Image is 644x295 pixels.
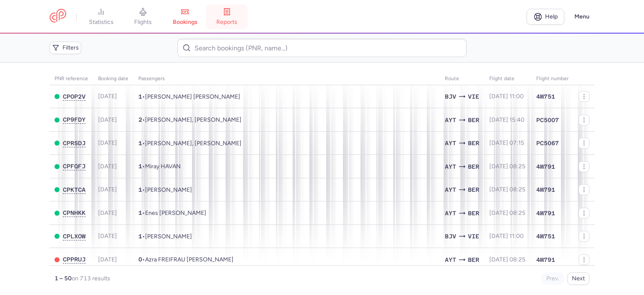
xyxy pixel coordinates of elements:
span: 2 [138,116,142,123]
span: Vienna International, Vienna, Austria [468,232,479,241]
button: CPKTCA [63,186,86,193]
input: Search bookings (PNR, name...) [177,39,466,57]
span: CPFQFJ [63,163,86,170]
span: 1 [138,163,142,170]
span: CP9FDY [63,116,86,123]
strong: 1 – 50 [55,275,72,282]
span: Tatjana BECK, Ilyas BECK [145,140,241,147]
span: flights [134,18,152,26]
button: Next [567,272,589,285]
span: • [138,209,206,217]
th: flight date [484,73,531,85]
span: statistics [89,18,114,26]
span: [DATE] 08:25 [489,163,525,170]
button: Filters [49,42,81,54]
button: CPLXOW [63,233,86,240]
span: • [138,256,234,263]
span: BER [468,255,479,264]
span: [DATE] [98,186,117,193]
span: Enes Halil OEZER [145,209,206,217]
span: BER [468,162,479,171]
span: Miray HAVAN [145,163,181,170]
button: CPOP2V [63,93,86,100]
span: AYT [445,255,456,264]
span: 4M791 [536,209,555,217]
span: [DATE] 07:15 [489,139,524,146]
span: CPOP2V [63,93,86,100]
span: [DATE] [98,163,117,170]
span: 1 [138,93,142,100]
span: [DATE] 15:40 [489,116,525,123]
span: 4M791 [536,185,555,194]
span: AYT [445,138,456,148]
span: Berlin Brandenburg Airport, Berlin, Germany [468,209,479,218]
span: • [138,233,192,240]
a: reports [206,8,248,26]
span: [DATE] 08:25 [489,209,525,217]
span: [DATE] [98,232,117,240]
th: Flight number [531,73,574,85]
button: CPPRUJ [63,256,86,263]
button: CPNHKK [63,209,86,217]
button: CP9FDY [63,116,86,123]
span: [DATE] 11:00 [489,93,524,100]
a: Help [527,9,564,25]
span: on 713 results [72,275,110,282]
span: bookings [173,18,197,26]
span: [DATE] [98,139,117,146]
span: BER [468,138,479,148]
span: [DATE] [98,116,117,123]
span: 4M791 [536,162,555,171]
button: CPRSDJ [63,140,86,147]
span: [DATE] [98,209,117,217]
span: Mazlum DEMIR [145,233,192,240]
span: Filters [62,44,79,51]
span: Help [545,13,558,20]
span: • [138,93,240,100]
span: 4M751 [536,92,555,101]
span: Vienna International, Vienna, Austria [468,92,479,101]
a: CitizenPlane red outlined logo [49,9,66,24]
span: Batuhan KARADENIZ, Aleyna KARADENIZ [145,116,241,123]
span: 1 [138,209,142,216]
span: 1 [138,140,142,146]
th: Route [440,73,484,85]
span: • [138,140,241,147]
span: Azra FREIFRAU VON HERMAN [145,256,234,263]
span: 1 [138,186,142,193]
span: Antalya, Antalya, Turkey [445,209,456,218]
span: AYT [445,185,456,194]
span: [DATE] 08:25 [489,256,525,263]
a: flights [122,8,164,26]
span: 4M751 [536,232,555,240]
span: 4M791 [536,256,555,264]
span: • [138,163,181,170]
span: CONFIRMED [55,234,60,239]
span: CANCELED [55,257,60,262]
th: PNR reference [49,73,93,85]
span: AYT [445,162,456,171]
span: BER [468,185,479,194]
button: CPFQFJ [63,163,86,170]
th: Passengers [133,73,440,85]
span: PC5067 [536,139,559,147]
span: 0 [138,256,142,263]
span: CPRSDJ [63,140,86,146]
span: Julia WEBER [145,186,192,193]
button: Prev. [542,272,564,285]
span: [DATE] [98,256,117,263]
span: PC5007 [536,116,559,124]
a: statistics [80,8,122,26]
span: BER [468,115,479,125]
span: Fatma Lerzan YAZICI [145,93,240,100]
span: [DATE] [98,93,117,100]
span: [DATE] 08:25 [489,186,525,193]
span: AYT [445,115,456,125]
span: • [138,186,192,193]
th: Booking date [93,73,133,85]
button: Menu [569,9,595,25]
span: 1 [138,233,142,240]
